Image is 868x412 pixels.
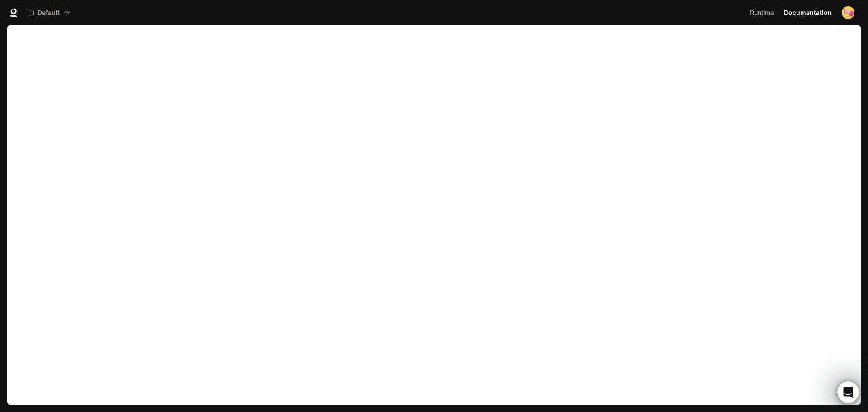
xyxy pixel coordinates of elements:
p: Default [38,9,60,17]
iframe: Documentation [7,25,861,412]
img: User avatar [842,6,854,19]
a: Documentation [780,4,835,22]
button: User avatar [839,4,857,22]
iframe: Intercom live chat [837,381,859,403]
span: Runtime [750,7,774,19]
button: All workspaces [24,4,74,22]
a: Runtime [746,4,779,22]
span: Documentation [784,7,832,19]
